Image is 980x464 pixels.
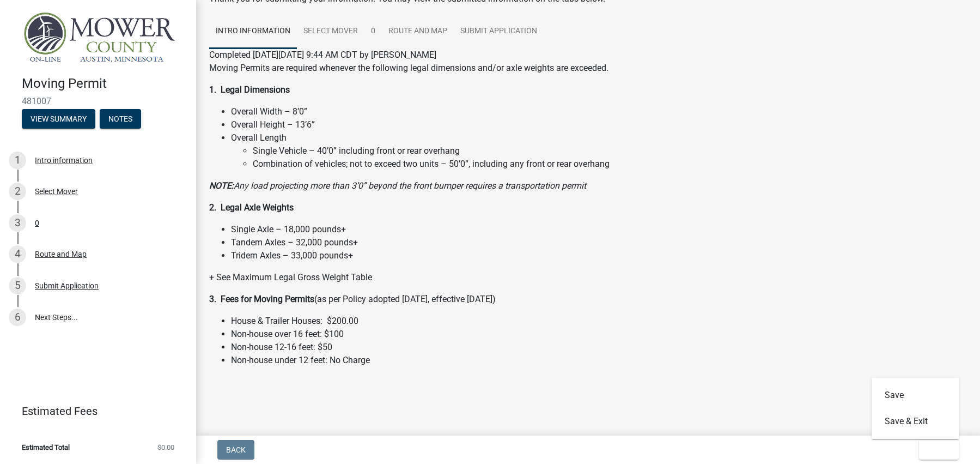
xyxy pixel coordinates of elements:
li: Tandem Axles – 32,000 pounds+ [231,236,967,249]
i: Any load projecting more than 3’0” beyond the front bumper requires a transportation permit [209,180,586,191]
li: Single Vehicle – 40’0” including front or rear overhang [253,144,967,158]
div: Route and Map [35,250,87,258]
div: Submit Application [35,282,99,290]
strong: 1. Legal Dimensions [209,85,290,95]
div: 5 [9,277,26,294]
wm-modal-confirm: Notes [100,115,141,124]
a: Route and Map [382,14,454,49]
div: Exit [872,378,959,439]
a: Intro information [209,14,297,49]
div: 4 [9,245,26,263]
button: Save [872,382,959,408]
button: View Summary [22,109,95,129]
div: Intro information [35,156,93,164]
p: + See Maximum Legal Gross Weight Table [209,271,967,284]
span: 481007 [22,96,174,106]
button: Back [217,440,254,460]
a: Submit Application [454,14,544,49]
div: Select Mover [35,188,78,195]
wm-modal-confirm: Summary [22,115,95,124]
button: Exit [919,440,959,460]
button: Save & Exit [872,408,959,435]
a: Select Mover [297,14,364,49]
p: Moving Permits are required whenever the following legal dimensions and/or axle weights are excee... [209,62,967,75]
div: 3 [9,214,26,232]
button: Notes [100,109,141,129]
strong: NOTE: [209,180,234,191]
li: Combination of vehicles; not to exceed two units – 50’0”, including any front or rear overhang [253,158,967,171]
h4: Moving Permit [22,76,187,92]
li: Overall Length [231,131,967,171]
li: Tridem Axles – 33,000 pounds+ [231,249,967,262]
li: Single Axle – 18,000 pounds+ [231,223,967,236]
div: 6 [9,309,26,326]
a: 0 [364,14,382,49]
span: $0.00 [157,444,174,451]
li: Non-house over 16 feet: $100 [231,328,967,341]
p: (as per Policy adopted [DATE], effective [DATE]) [209,293,967,306]
div: 2 [9,183,26,200]
span: Estimated Total [22,444,70,451]
strong: 2. Legal Axle Weights [209,202,294,213]
a: Estimated Fees [9,400,179,422]
span: Completed [DATE][DATE] 9:44 AM CDT by [PERSON_NAME] [209,50,436,60]
strong: 3. Fees for Moving Permits [209,294,314,304]
li: House & Trailer Houses: $200.00 [231,315,967,328]
li: Overall Height – 13’6” [231,118,967,131]
img: Mower County, Minnesota [22,11,179,64]
li: Overall Width – 8’0” [231,105,967,118]
div: 0 [35,219,39,227]
div: 1 [9,152,26,169]
span: Back [226,445,246,454]
span: Exit [928,445,944,454]
li: Non-house under 12 feet: No Charge [231,354,967,367]
li: Non-house 12-16 feet: $50 [231,341,967,354]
